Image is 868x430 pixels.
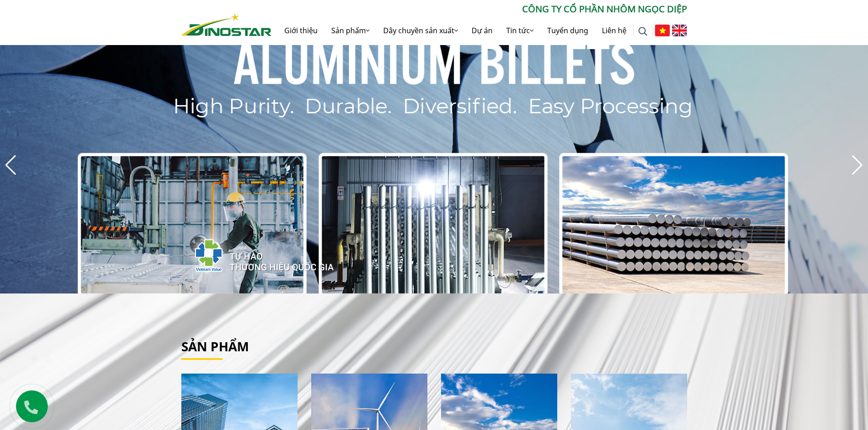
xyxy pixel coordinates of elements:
[465,16,499,45] a: Dự án
[181,11,272,35] a: Nhôm Dinostar
[499,16,540,45] a: Tin tức
[181,13,272,36] img: Nhôm Dinostar
[376,16,465,45] a: Dây chuyền sản xuất
[324,16,376,45] a: Sản phẩm
[595,16,633,45] a: Liên hệ
[181,338,249,355] a: Sản phẩm
[277,16,324,45] a: Giới thiệu
[540,16,595,45] a: Tuyển dụng
[851,155,863,175] div: Next slide
[655,25,670,36] img: Tiếng Việt
[638,27,647,36] img: search
[5,155,17,175] div: Previous slide
[672,25,687,36] img: English
[272,2,687,16] p: CÔNG TY CỔ PHẦN NHÔM NGỌC DIỆP
[168,223,335,284] img: thqg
